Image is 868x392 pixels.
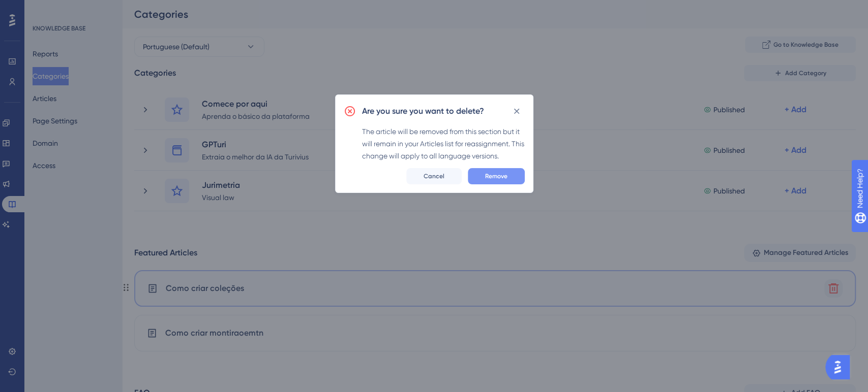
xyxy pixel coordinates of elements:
span: Remove [485,172,507,180]
iframe: UserGuiding AI Assistant Launcher [825,352,856,382]
span: Need Help? [24,3,64,15]
span: Cancel [424,172,444,180]
h2: Are you sure you want to delete? [362,105,484,117]
div: The article will be removed from this section but it will remain in your Articles list for reassi... [362,125,525,162]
